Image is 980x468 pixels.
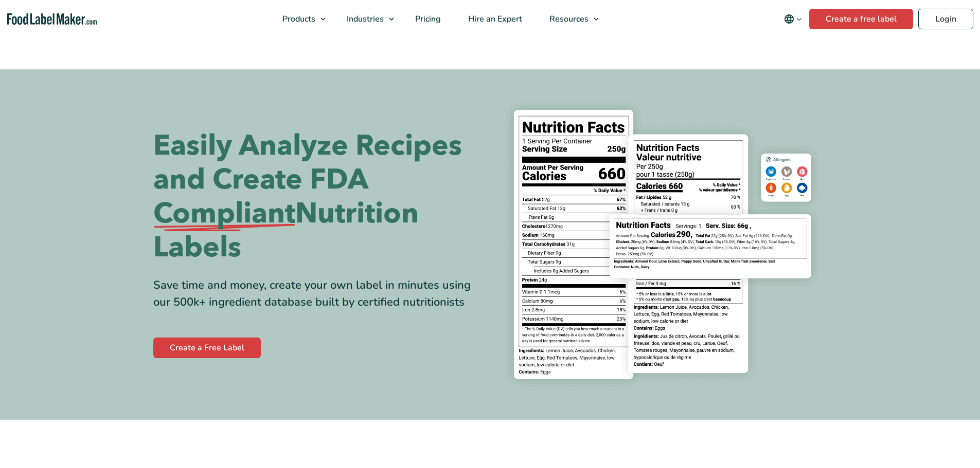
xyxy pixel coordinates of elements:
a: Login [918,9,973,29]
button: Change language [777,9,809,29]
a: Food Label Maker homepage [7,13,97,25]
span: Resources [546,13,590,25]
div: Save time and money, create your own label in minutes using our 500k+ ingredient database built b... [153,277,483,311]
a: Create a free label [809,9,913,29]
span: Pricing [412,13,442,25]
span: Compliant [153,197,295,231]
span: Products [279,13,316,25]
span: Industries [344,13,385,25]
h1: Easily Analyze Recipes and Create FDA Nutrition Labels [153,129,483,265]
span: Hire an Expert [465,13,523,25]
a: Create a Free Label [153,338,261,358]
